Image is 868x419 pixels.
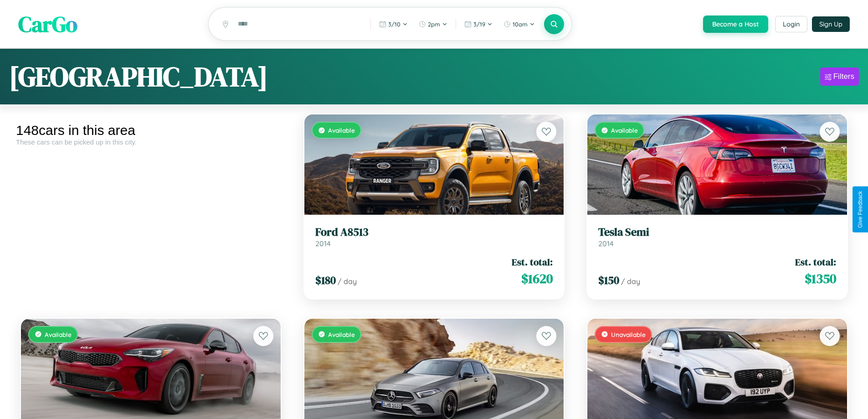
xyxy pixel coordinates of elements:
button: Filters [820,67,859,86]
button: 3/19 [460,17,497,31]
span: $ 1620 [521,269,553,288]
button: 2pm [414,17,452,31]
span: Est. total: [795,255,836,269]
h1: [GEOGRAPHIC_DATA] [9,58,268,95]
span: $ 180 [315,273,336,288]
span: Available [45,331,72,338]
span: Available [328,126,355,134]
h3: Tesla Semi [598,226,836,239]
h3: Ford A8513 [315,226,553,239]
div: These cars can be picked up in this city. [16,138,286,146]
span: 3 / 10 [388,21,401,28]
div: Filters [833,72,854,81]
span: Unavailable [611,331,646,338]
span: Available [328,331,355,338]
span: Est. total: [512,255,553,269]
span: CarGo [18,9,77,39]
a: Ford A85132014 [315,226,553,248]
div: Give Feedback [857,191,863,228]
button: Sign Up [812,16,850,32]
span: $ 1350 [805,269,836,288]
span: $ 150 [598,273,619,288]
a: Tesla Semi2014 [598,226,836,248]
span: 2014 [598,239,614,248]
button: Login [775,16,807,32]
span: / day [621,277,640,286]
button: 10am [499,17,539,31]
span: Available [611,126,638,134]
span: 2014 [315,239,331,248]
div: 148 cars in this area [16,123,286,138]
button: Become a Host [703,16,768,33]
span: 2pm [428,21,440,28]
span: 3 / 19 [473,21,485,28]
span: 10am [513,21,528,28]
button: 3/10 [375,17,412,31]
span: / day [338,277,357,286]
